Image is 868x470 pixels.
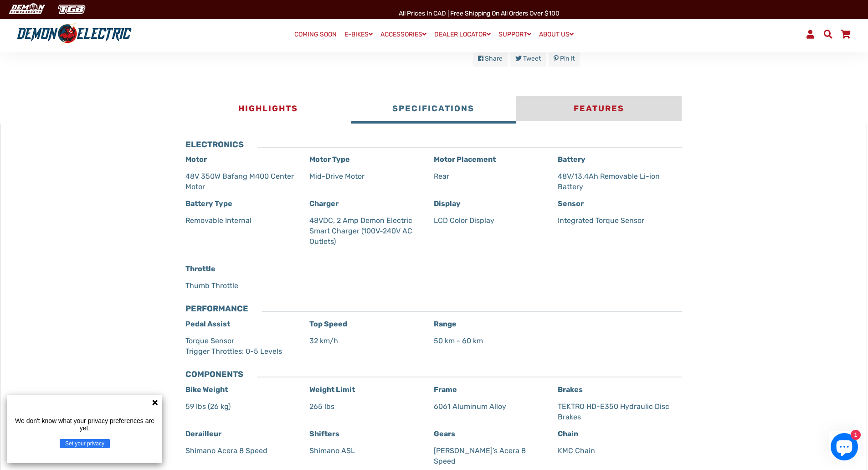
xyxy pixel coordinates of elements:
[185,429,221,438] strong: Derailleur
[434,171,548,181] p: Rear
[309,429,339,438] strong: Shifters
[434,199,461,208] strong: Display
[377,28,430,41] a: ACCESSORIES
[536,28,577,41] a: ABOUT US
[434,385,457,394] strong: Frame
[185,370,243,380] h3: COMPONENTS
[185,304,248,314] h3: PERFORMANCE
[399,10,560,17] span: All Prices in CAD | Free shipping on all orders over $100
[185,445,300,466] p: Shimano Acera 8 Speed
[309,445,424,466] p: Shimano ASL
[516,96,682,124] button: Features
[431,28,494,41] a: DEALER LOCATOR
[434,336,548,346] p: 50 km - 60 km
[309,320,347,328] strong: Top Speed
[434,155,496,164] strong: Motor Placement
[558,401,672,422] p: TEKTRO HD-E350 Hydraulic Disc Brakes
[560,55,575,62] span: Pin it
[185,96,351,124] button: Highlights
[828,433,861,463] inbox-online-store-chat: Shopify online store chat
[434,401,548,412] p: 6061 Aluminum Alloy
[309,155,350,164] strong: Motor Type
[185,280,300,291] p: Thumb Throttle
[523,55,541,62] span: Tweet
[185,140,244,150] h3: ELECTRONICS
[309,171,424,181] p: Mid-Drive Motor
[341,28,376,41] a: E-BIKES
[5,2,48,17] img: Demon Electric
[434,320,457,328] strong: Range
[185,385,228,394] strong: Bike Weight
[309,199,339,208] strong: Charger
[558,385,583,394] strong: Brakes
[185,320,230,328] strong: Pedal Assist
[558,155,586,164] strong: Battery
[351,96,516,124] button: Specifications
[434,215,548,226] p: LCD Color Display
[558,429,578,438] strong: Chain
[558,199,584,208] strong: Sensor
[309,385,355,394] strong: Weight Limit
[185,401,300,412] p: 59 lbs (26 kg)
[185,155,207,164] strong: Motor
[495,28,534,41] a: SUPPORT
[14,22,135,46] img: Demon Electric logo
[558,215,672,226] p: Integrated Torque Sensor
[185,336,300,356] p: Torque Sensor Trigger Throttles: 0-5 Levels
[558,171,672,192] p: 48V/13.4Ah Removable Li-ion Battery
[185,171,300,192] p: 48V 350W Bafang M400 Center Motor
[434,429,455,438] strong: Gears
[185,215,300,226] p: Removable Internal
[185,264,216,273] strong: Throttle
[185,199,232,208] strong: Battery Type
[434,445,548,466] p: [PERSON_NAME]’s Acera 8 Speed
[60,439,110,448] button: Set your privacy
[309,336,424,346] p: 32 km/h
[309,215,424,257] p: 48VDC, 2 Amp Demon Electric Smart Charger (100V-240V AC Outlets)
[558,445,672,456] p: KMC Chain
[485,55,503,62] span: Share
[291,28,340,41] a: COMING SOON
[309,401,424,412] p: 265 lbs
[11,417,159,432] p: We don't know what your privacy preferences are yet.
[53,2,90,17] img: TGB Canada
